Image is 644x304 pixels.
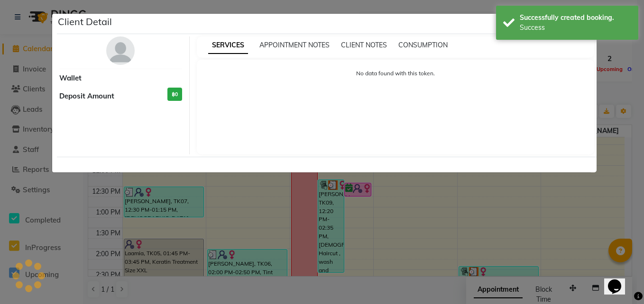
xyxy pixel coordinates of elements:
h3: ฿0 [167,88,182,101]
span: Deposit Amount [59,91,114,102]
span: CONSUMPTION [398,41,448,49]
span: Wallet [59,73,82,84]
span: CLIENT NOTES [341,41,387,49]
p: No data found with this token. [206,69,585,78]
div: Successfully created booking. [520,13,631,23]
iframe: chat widget [604,266,635,295]
span: APPOINTMENT NOTES [259,41,330,49]
div: Success [520,23,631,33]
img: avatar [106,36,135,65]
span: SERVICES [208,37,248,54]
h5: Client Detail [58,15,112,29]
